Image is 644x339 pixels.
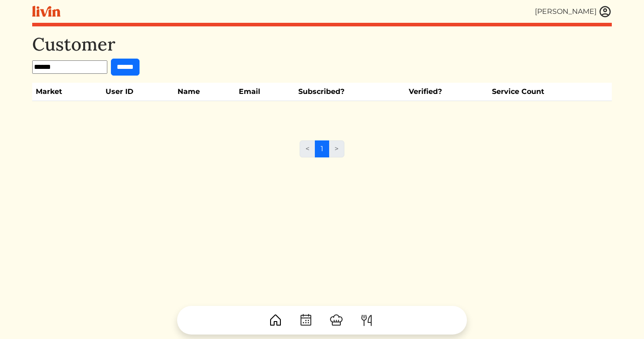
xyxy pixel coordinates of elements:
th: User ID [102,83,174,101]
th: Service Count [488,83,612,101]
th: Name [174,83,235,101]
img: ChefHat-a374fb509e4f37eb0702ca99f5f64f3b6956810f32a249b33092029f8484b388.svg [329,313,343,327]
th: Subscribed? [295,83,405,101]
h1: Customer [32,34,612,55]
img: livin-logo-a0d97d1a881af30f6274990eb6222085a2533c92bbd1e4f22c21b4f0d0e3210c.svg [32,6,60,17]
th: Verified? [405,83,489,101]
a: 1 [315,140,329,157]
img: user_account-e6e16d2ec92f44fc35f99ef0dc9cddf60790bfa021a6ecb1c896eb5d2907b31c.svg [598,5,612,18]
th: Market [32,83,102,101]
img: CalendarDots-5bcf9d9080389f2a281d69619e1c85352834be518fbc73d9501aef674afc0d57.svg [299,313,313,327]
nav: Page [300,140,344,165]
img: House-9bf13187bcbb5817f509fe5e7408150f90897510c4275e13d0d5fca38e0b5951.svg [268,313,283,327]
th: Email [235,83,295,101]
div: [PERSON_NAME] [535,6,597,17]
img: ForkKnife-55491504ffdb50bab0c1e09e7649658475375261d09fd45db06cec23bce548bf.svg [360,313,374,327]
